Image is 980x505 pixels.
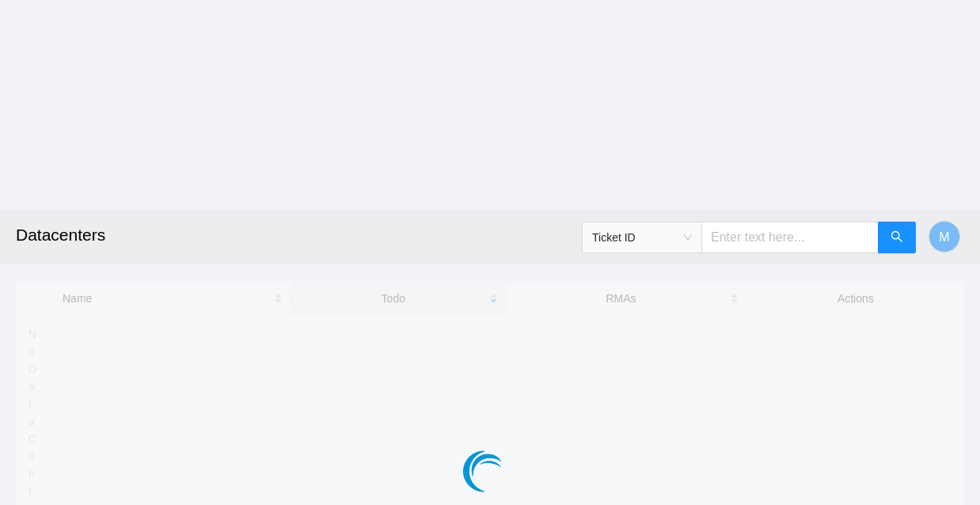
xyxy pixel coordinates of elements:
button: search [878,222,916,253]
input: Enter text here... [701,222,879,253]
h2: Datacenters [16,210,680,260]
span: search [891,230,903,245]
button: M [929,221,960,252]
span: M [939,227,949,247]
span: Ticket ID [592,226,692,249]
